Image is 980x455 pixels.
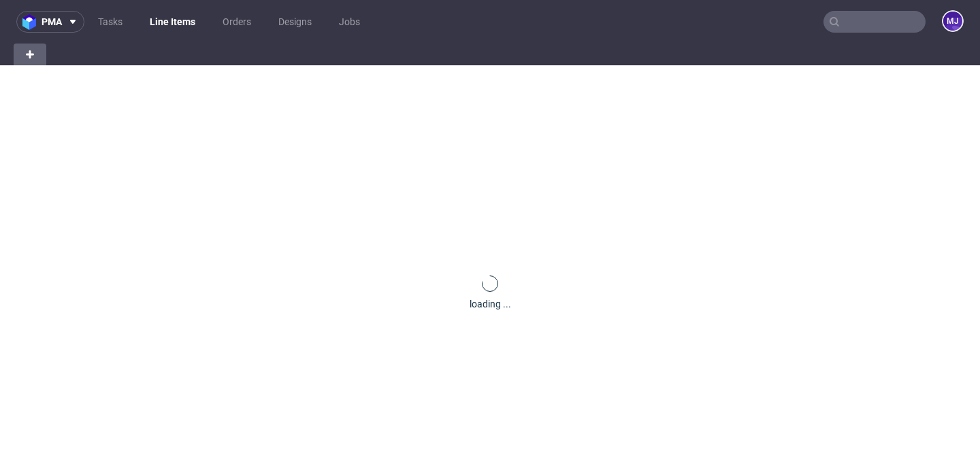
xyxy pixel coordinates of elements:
div: loading ... [470,297,511,311]
figcaption: MJ [943,12,962,31]
span: pma [42,17,62,27]
a: Jobs [331,11,368,33]
a: Line Items [142,11,203,33]
a: Designs [270,11,320,33]
a: Tasks [90,11,131,33]
a: Orders [214,11,259,33]
img: logo [22,14,42,30]
button: pma [16,11,84,33]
